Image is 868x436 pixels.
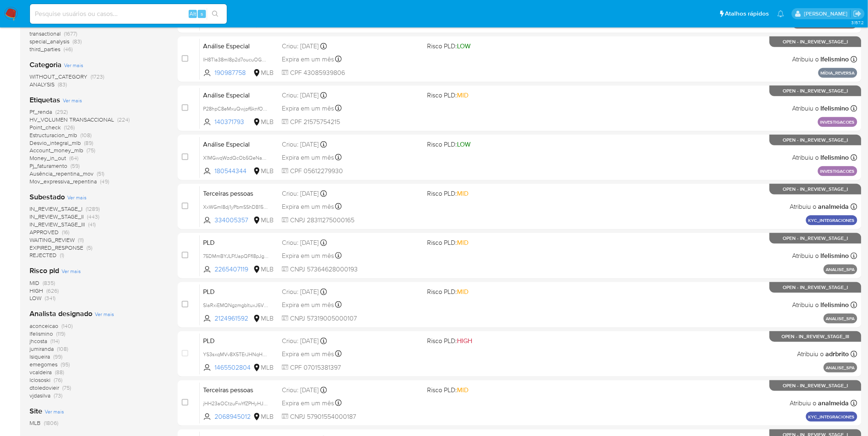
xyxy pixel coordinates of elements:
a: Sair [853,9,862,18]
span: s [201,10,203,18]
p: igor.silva@mercadolivre.com [804,10,850,18]
button: search-icon [207,8,224,20]
span: Alt [190,10,196,18]
span: 3.157.2 [851,19,864,26]
span: Atalhos rápidos [725,9,769,18]
input: Pesquise usuários ou casos... [30,9,227,19]
a: Notificações [777,10,784,17]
